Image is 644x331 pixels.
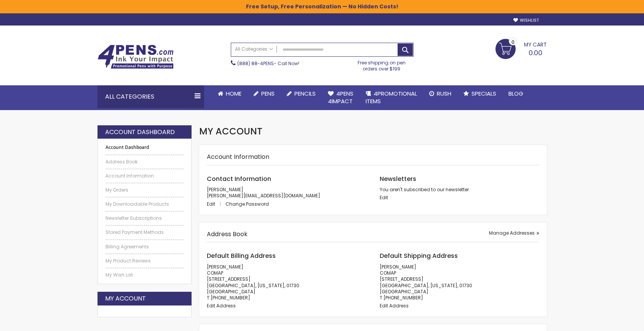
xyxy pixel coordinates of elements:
span: Pens [261,90,275,98]
strong: Address Book [207,230,248,238]
a: Billing Agreements [105,244,184,250]
span: 4Pens 4impact [328,90,353,105]
img: 4Pens Custom Pens and Promotional Products [97,45,174,69]
span: Default Billing Address [207,251,276,260]
span: 0 [511,38,515,46]
a: All Categories [231,43,277,56]
a: My Product Reviews [105,258,184,264]
div: Free shipping on pen orders over $199 [350,57,414,72]
span: Newsletters [380,174,416,183]
p: [PERSON_NAME] [PERSON_NAME][EMAIL_ADDRESS][DOMAIN_NAME] [207,187,366,199]
address: [PERSON_NAME] COMAP [STREET_ADDRESS] [GEOGRAPHIC_DATA], [US_STATE], 01730 [GEOGRAPHIC_DATA] T: [380,264,539,301]
a: 4PROMOTIONALITEMS [360,85,423,110]
span: Home [226,90,241,98]
a: Wishlist [513,18,539,23]
a: 0.00 0 [495,39,547,58]
strong: Account Dashboard [105,128,175,136]
a: Newsletter Subscriptions [105,215,184,221]
a: Edit Address [380,302,409,309]
a: Pencils [281,85,322,102]
span: My Account [199,125,262,138]
span: 0.00 [529,48,542,58]
a: My Downloadable Products [105,201,184,207]
a: (888) 88-4PENS [237,60,274,67]
a: [PHONE_NUMBER] [384,294,423,301]
address: [PERSON_NAME] COMAP [STREET_ADDRESS] [GEOGRAPHIC_DATA], [US_STATE], 01730 [GEOGRAPHIC_DATA] T: [207,264,366,301]
a: Blog [502,85,529,102]
a: Home [212,85,248,102]
div: All Categories [97,85,204,108]
span: Manage Addresses [489,230,535,236]
a: Edit [207,201,224,207]
span: Contact Information [207,174,271,183]
span: Edit [207,201,215,207]
p: You aren't subscribed to our newsletter. [380,187,539,193]
strong: Account Dashboard [105,144,184,150]
a: Change Password [225,201,269,207]
a: Address Book [105,159,184,165]
a: Account Information [105,173,184,179]
a: Specials [457,85,502,102]
a: Manage Addresses [489,230,539,236]
a: Rush [423,85,457,102]
a: Pens [248,85,281,102]
strong: Account Information [207,152,269,161]
a: 4Pens4impact [322,85,360,110]
a: My Wish List [105,272,184,278]
strong: My Account [105,294,146,303]
span: - Call Now! [237,60,299,67]
span: Specials [471,90,496,98]
span: All Categories [235,46,273,52]
span: Pencils [294,90,316,98]
a: Edit Address [207,302,236,309]
a: Stored Payment Methods [105,229,184,235]
span: Default Shipping Address [380,251,458,260]
a: [PHONE_NUMBER] [211,294,250,301]
span: Rush [437,90,451,98]
span: Blog [508,90,523,98]
span: 4PROMOTIONAL ITEMS [366,90,417,105]
a: My Orders [105,187,184,193]
a: Edit [380,194,388,201]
